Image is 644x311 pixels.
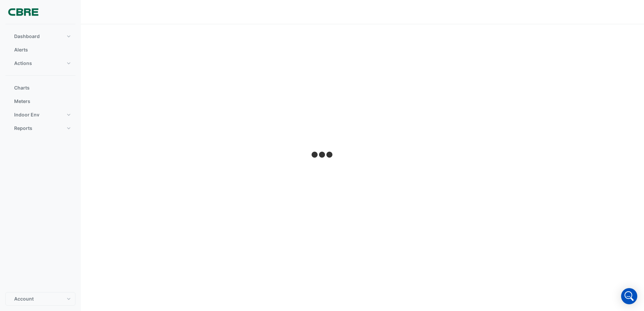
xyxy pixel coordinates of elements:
[5,292,75,306] button: Account
[5,57,75,70] button: Actions
[14,60,32,67] span: Actions
[8,5,38,19] img: Company Logo
[5,122,75,135] button: Reports
[14,296,34,302] span: Account
[14,84,30,91] span: Charts
[14,33,40,40] span: Dashboard
[5,95,75,108] button: Meters
[5,43,75,57] button: Alerts
[5,30,75,43] button: Dashboard
[14,98,30,105] span: Meters
[14,125,32,132] span: Reports
[5,108,75,122] button: Indoor Env
[621,288,637,304] div: Open Intercom Messenger
[14,46,28,53] span: Alerts
[14,111,39,118] span: Indoor Env
[5,81,75,95] button: Charts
